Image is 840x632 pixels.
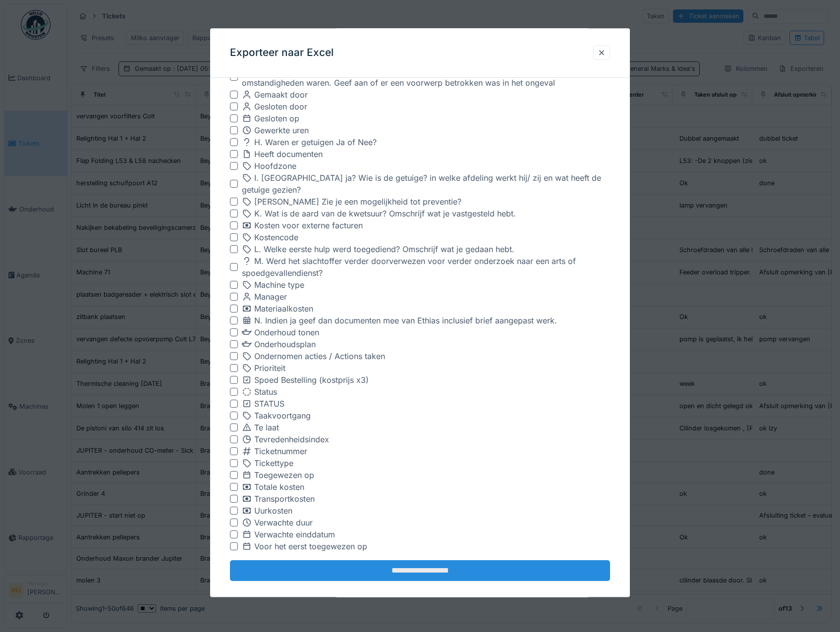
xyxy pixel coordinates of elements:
div: Spoed Bestelling (kostprijs x3) [242,374,369,386]
div: Voor het eerst toegewezen op [242,541,367,553]
div: Te laat [242,422,279,434]
div: Manager [242,291,287,303]
div: Heeft documenten [242,149,323,160]
div: I. [GEOGRAPHIC_DATA] ja? Wie is de getuige? in welke afdeling werkt hij/ zij en wat heeft de getu... [242,172,611,196]
div: N. Indien ja geef dan documenten mee van Ethias inclusief brief aangepast werk. [242,315,557,327]
div: Totale kosten [242,481,304,493]
div: M. Werd het slachtoffer verder doorverwezen voor verder onderzoek naar een arts of spoedgevallend... [242,256,611,279]
div: Materiaalkosten [242,303,313,315]
div: Tickettype [242,458,293,470]
div: Hoofdzone [242,160,296,172]
div: Machine type [242,279,304,291]
div: Verwachte duur [242,517,313,529]
div: Gewerkte uren [242,125,309,137]
div: Kosten voor externe facturen [242,220,363,232]
div: Ticketnummer [242,446,307,458]
div: Toegewezen op [242,470,314,481]
div: Onderhoudsplan [242,339,316,351]
div: Gesloten door [242,101,307,113]
div: H. Waren er getuigen Ja of Nee? [242,137,377,149]
div: Verwachte einddatum [242,529,335,541]
div: Prioriteit [242,363,285,374]
div: K. Wat is de aard van de kwetsuur? Omschrijf wat je vastgesteld hebt. [242,208,516,220]
div: L. Welke eerste hulp werd toegediend? Omschrijf wat je gedaan hebt. [242,244,514,256]
div: Status [242,386,277,398]
div: Gesloten op [242,113,299,125]
div: Transportkosten [242,493,315,505]
div: Kostencode [242,232,298,244]
div: Gemaakt door [242,89,308,101]
div: Tevredenheidsindex [242,434,329,446]
div: STATUS [242,398,284,410]
h3: Exporteer naar Excel [230,47,334,59]
div: Onderhoud tonen [242,327,319,339]
div: Uurkosten [242,505,292,517]
div: Taakvoortgang [242,410,311,422]
div: [PERSON_NAME] Zie je een mogelijkheid tot preventie? [242,196,461,208]
div: Ondernomen acties / Actions taken [242,351,385,363]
